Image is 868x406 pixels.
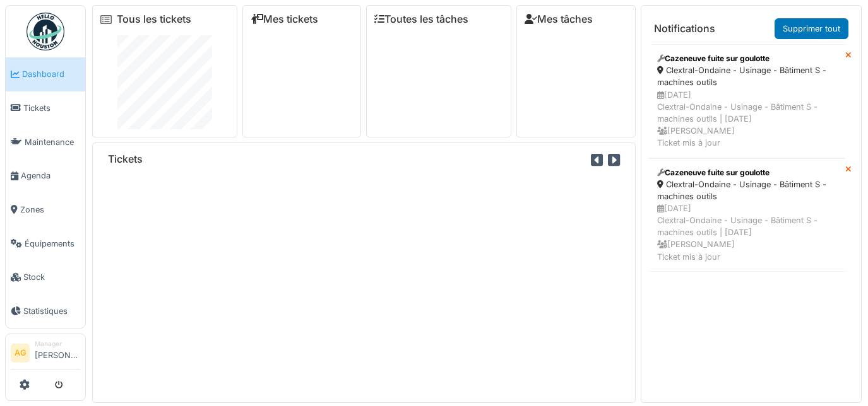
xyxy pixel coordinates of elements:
a: Mes tickets [251,13,318,25]
div: [DATE] Clextral-Ondaine - Usinage - Bâtiment S - machines outils | [DATE] [PERSON_NAME] Ticket mi... [657,89,837,149]
span: Zones [20,204,80,216]
a: Équipements [6,226,85,260]
div: [DATE] Clextral-Ondaine - Usinage - Bâtiment S - machines outils | [DATE] [PERSON_NAME] Ticket mi... [657,202,837,263]
span: Équipements [25,238,80,250]
a: Supprimer tout [775,18,848,39]
div: Cazeneuve fuite sur goulotte [657,53,837,64]
a: Toutes les tâches [374,13,468,25]
a: AG Manager[PERSON_NAME] [11,339,80,369]
a: Tous les tickets [117,13,191,25]
a: Zones [6,193,85,227]
h6: Notifications [654,23,715,35]
div: Cazeneuve fuite sur goulotte [657,167,837,178]
a: Dashboard [6,57,85,91]
a: Mes tâches [525,13,593,25]
a: Maintenance [6,125,85,159]
span: Maintenance [25,136,80,148]
span: Agenda [21,170,80,182]
span: Tickets [23,102,80,114]
div: Clextral-Ondaine - Usinage - Bâtiment S - machines outils [657,178,837,202]
img: Badge_color-CXgf-gQk.svg [27,13,64,50]
span: Dashboard [22,68,80,80]
li: [PERSON_NAME] [35,339,80,366]
a: Agenda [6,159,85,193]
a: Statistiques [6,294,85,328]
div: Clextral-Ondaine - Usinage - Bâtiment S - machines outils [657,64,837,88]
li: AG [11,344,30,362]
a: Cazeneuve fuite sur goulotte Clextral-Ondaine - Usinage - Bâtiment S - machines outils [DATE]Clex... [649,44,845,158]
a: Cazeneuve fuite sur goulotte Clextral-Ondaine - Usinage - Bâtiment S - machines outils [DATE]Clex... [649,158,845,272]
a: Stock [6,260,85,294]
h6: Tickets [108,153,143,165]
div: Manager [35,339,80,349]
span: Stock [23,271,80,283]
span: Statistiques [23,305,80,317]
a: Tickets [6,91,85,125]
